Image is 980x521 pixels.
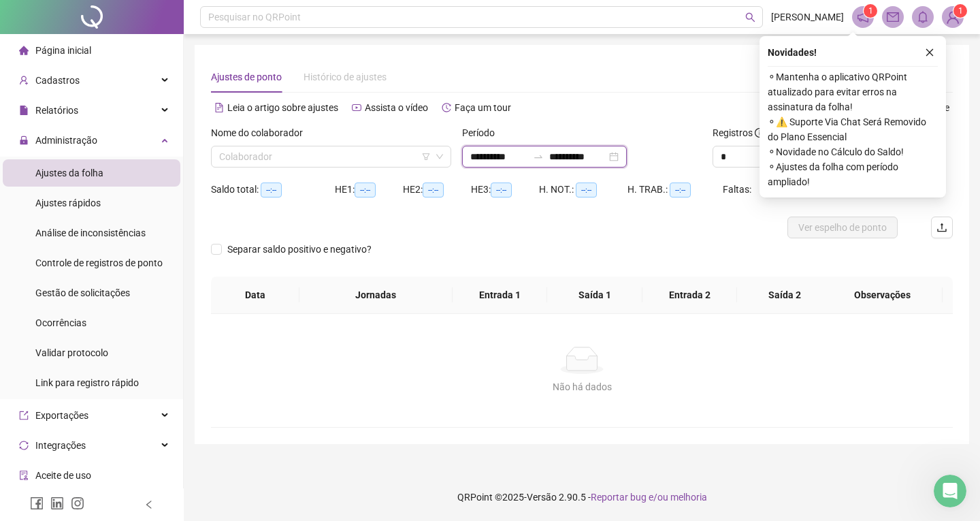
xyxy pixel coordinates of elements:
th: Observações [822,277,943,314]
span: down [436,153,444,161]
span: audit [19,471,29,480]
span: Ajustes da folha [35,168,103,178]
th: Entrada 2 [642,277,738,314]
span: ⚬ Mantenha o aplicativo QRPoint atualizado para evitar erros na assinatura da folha! [768,69,938,114]
span: mail [887,11,899,23]
span: file-text [214,103,224,112]
span: to [533,151,544,162]
span: left [144,500,154,509]
span: Faça um tour [455,102,511,113]
img: 77546 [943,7,963,27]
span: ⚬ Ajustes da folha com período ampliado! [768,159,938,189]
span: Ocorrências [35,317,86,328]
span: [PERSON_NAME] [771,10,844,25]
span: filter [422,153,430,161]
th: Saída 1 [547,277,642,314]
iframe: Intercom live chat [934,475,966,507]
th: Jornadas [299,277,453,314]
sup: 1 [864,4,877,18]
span: notification [857,11,869,23]
span: Exportações [35,410,88,421]
th: Data [211,277,299,314]
span: --:-- [576,183,597,198]
span: upload [936,222,947,233]
span: facebook [30,496,44,510]
span: Histórico de ajustes [304,72,387,82]
span: ⚬ Novidade no Cálculo do Saldo! [768,144,938,159]
span: Integrações [35,440,86,451]
span: Relatórios [35,105,78,116]
span: Reportar bug e/ou melhoria [591,492,707,503]
span: Controle de registros de ponto [35,257,163,268]
div: Saldo total: [211,182,335,198]
div: HE 2: [403,182,471,198]
span: --:-- [355,183,376,198]
span: Administração [35,135,97,146]
label: Nome do colaborador [211,125,312,140]
span: search [745,12,755,22]
div: Não há dados [227,379,936,394]
span: Página inicial [35,45,91,56]
span: --:-- [670,183,691,198]
span: Análise de inconsistências [35,227,146,238]
span: Ajustes rápidos [35,198,101,208]
footer: QRPoint © 2025 - 2.90.5 - [184,473,980,521]
span: Cadastros [35,75,80,86]
span: home [19,46,29,55]
label: Período [462,125,504,140]
span: Versão [527,492,557,503]
span: close [925,48,934,57]
span: user-add [19,76,29,85]
span: Separar saldo positivo e negativo? [222,242,377,257]
span: 1 [958,6,963,16]
span: lock [19,136,29,145]
div: HE 3: [471,182,539,198]
span: linkedin [50,496,64,510]
div: H. TRAB.: [627,182,723,198]
div: HE 1: [335,182,403,198]
th: Saída 2 [737,277,832,314]
span: Aceite de uso [35,470,91,481]
span: export [19,411,29,420]
span: sync [19,441,29,450]
button: Ver espelho de ponto [787,217,898,238]
span: Validar protocolo [35,347,108,358]
span: --:-- [261,183,282,198]
span: Faltas: [723,184,753,195]
span: Link para registro rápido [35,377,139,388]
span: Registros [713,125,764,140]
sup: Atualize o seu contato no menu Meus Dados [953,4,967,18]
div: H. NOT.: [539,182,627,198]
span: Leia o artigo sobre ajustes [227,102,338,113]
span: file [19,106,29,115]
span: bell [917,11,929,23]
span: swap-right [533,151,544,162]
span: instagram [71,496,84,510]
th: Entrada 1 [453,277,548,314]
span: --:-- [423,183,444,198]
span: info-circle [755,128,764,138]
span: history [442,103,451,112]
span: Assista o vídeo [365,102,428,113]
span: Novidades ! [768,45,817,60]
span: Gestão de solicitações [35,287,130,298]
span: 1 [868,6,873,16]
span: youtube [352,103,361,112]
span: Observações [833,287,932,302]
span: --:-- [491,183,512,198]
span: Ajustes de ponto [211,72,282,82]
span: ⚬ ⚠️ Suporte Via Chat Será Removido do Plano Essencial [768,114,938,144]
